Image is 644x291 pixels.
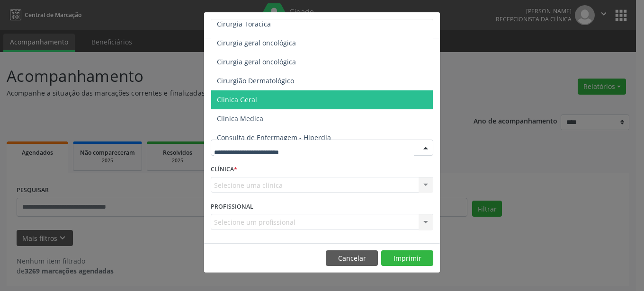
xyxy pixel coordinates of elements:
span: Cirurgião Dermatológico [217,76,294,85]
span: Consulta de Enfermagem - Hiperdia [217,133,331,142]
span: Clinica Medica [217,114,263,123]
button: Close [421,12,440,35]
span: Cirurgia geral oncológica [217,38,296,47]
span: Clinica Geral [217,95,257,104]
label: CLÍNICA [211,162,237,177]
span: Cirurgia Toracica [217,19,271,28]
button: Cancelar [326,250,378,266]
label: PROFISSIONAL [211,199,253,214]
span: Cirurgia geral oncológica [217,57,296,66]
button: Imprimir [381,250,433,266]
h5: Relatório de agendamentos [211,19,319,31]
